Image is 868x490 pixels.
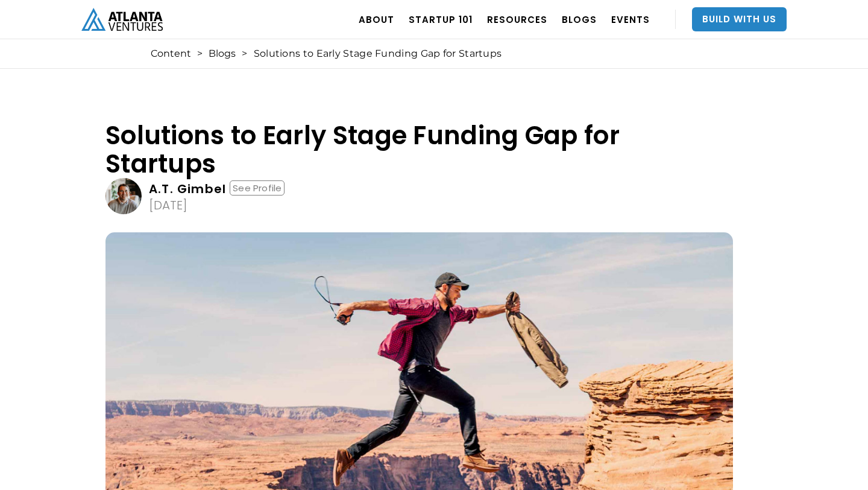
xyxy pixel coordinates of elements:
div: [DATE] [149,199,187,211]
a: ABOUT [359,2,394,36]
a: Build With Us [692,7,787,31]
div: Solutions to Early Stage Funding Gap for Startups [254,48,502,60]
div: A.T. Gimbel [149,183,226,195]
h1: Solutions to Early Stage Funding Gap for Startups [105,121,733,178]
a: BLOGS [562,2,597,36]
div: See Profile [230,180,285,196]
a: EVENTS [611,2,650,36]
div: > [197,48,203,60]
a: RESOURCES [487,2,547,36]
div: > [242,48,247,60]
a: Startup 101 [409,2,473,36]
a: Content [151,48,191,60]
a: A.T. GimbelSee Profile[DATE] [105,178,733,214]
a: Blogs [209,48,236,60]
